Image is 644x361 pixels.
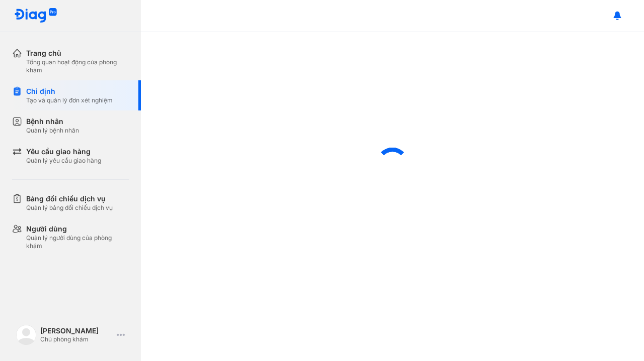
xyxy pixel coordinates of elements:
img: logo [16,325,36,345]
div: Bệnh nhân [26,116,79,127]
div: Yêu cầu giao hàng [26,147,101,157]
div: Tạo và quản lý đơn xét nghiệm [26,96,113,104]
div: Người dùng [26,224,129,234]
div: Trang chủ [26,48,129,58]
div: Quản lý bệnh nhân [26,127,79,135]
img: logo [14,8,57,24]
div: Quản lý người dùng của phòng khám [26,234,129,250]
div: Quản lý yêu cầu giao hàng [26,157,101,165]
div: [PERSON_NAME] [40,326,113,335]
div: Tổng quan hoạt động của phòng khám [26,58,129,74]
div: Chỉ định [26,86,113,96]
div: Chủ phòng khám [40,335,113,343]
div: Bảng đối chiếu dịch vụ [26,194,113,204]
div: Quản lý bảng đối chiếu dịch vụ [26,204,113,212]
